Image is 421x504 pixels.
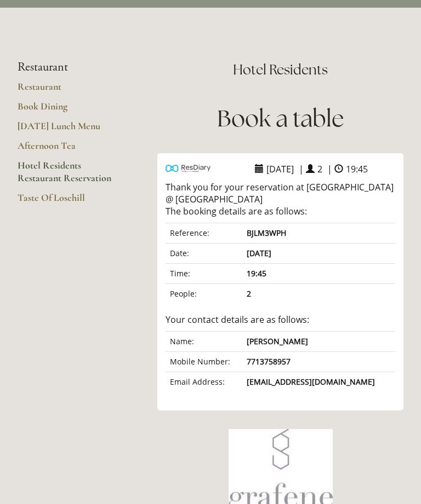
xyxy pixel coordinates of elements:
b: 7713758957 [247,357,291,367]
img: Powered by ResDiary [166,163,210,175]
a: [DATE] Lunch Menu [18,120,122,140]
span: Thank you for your reservation at [GEOGRAPHIC_DATA] @ [GEOGRAPHIC_DATA] [166,182,394,206]
strong: [DATE] [247,248,271,259]
h2: Hotel Residents [157,61,403,80]
span: 19:45 [343,161,371,178]
div: The booking details are as follows: [166,206,395,218]
li: Restaurant [18,61,122,75]
td: Date: [166,244,242,264]
span: 2 [315,161,325,178]
h1: Book a table [157,103,403,135]
span: | [327,164,332,176]
td: Email Address: [166,372,242,392]
a: Afternoon Tea [18,140,122,160]
a: Taste Of Losehill [18,192,122,212]
td: Name: [166,332,242,352]
span: Your contact details are as follows: [166,314,309,326]
td: Time: [166,264,242,284]
a: Book Dining [18,101,122,120]
b: [PERSON_NAME] [247,337,308,347]
td: People: [166,284,242,304]
a: Restaurant [18,81,122,101]
span: [DATE] [264,161,297,178]
span: | [299,164,304,176]
td: Reference: [166,223,242,244]
b: [EMAIL_ADDRESS][DOMAIN_NAME] [247,377,375,387]
td: Mobile Number: [166,352,242,372]
strong: 2 [247,289,251,299]
a: Hotel Residents Restaurant Reservation [18,160,122,192]
strong: BJLM3WPH [247,228,286,239]
strong: 19:45 [247,269,266,279]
